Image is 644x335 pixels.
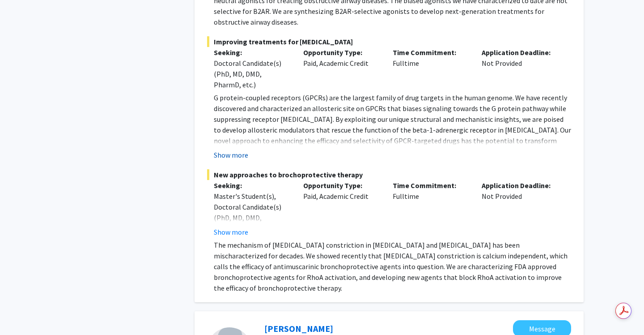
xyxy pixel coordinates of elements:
[297,47,386,90] div: Paid, Academic Credit
[475,180,564,237] div: Not Provided
[214,240,571,293] p: The mechanism of [MEDICAL_DATA] constriction in [MEDICAL_DATA] and [MEDICAL_DATA] has been mischa...
[264,323,333,334] a: [PERSON_NAME]
[214,58,290,90] div: Doctoral Candidate(s) (PhD, MD, DMD, PharmD, etc.)
[393,180,469,191] p: Time Commitment:
[386,47,475,90] div: Fulltime
[303,47,379,58] p: Opportunity Type:
[214,47,290,58] p: Seeking:
[207,169,571,180] span: New approaches to brochoprotective therapy
[297,180,386,237] div: Paid, Academic Credit
[207,36,571,47] span: Improving treatments for [MEDICAL_DATA]
[214,92,571,157] p: G protein-coupled receptors (GPCRs) are the largest family of drug targets in the human genome. W...
[475,47,564,90] div: Not Provided
[386,180,475,237] div: Fulltime
[214,227,248,237] button: Show more
[214,150,248,160] button: Show more
[214,180,290,191] p: Seeking:
[7,295,38,328] iframe: Chat
[482,180,558,191] p: Application Deadline:
[482,47,558,58] p: Application Deadline:
[303,180,379,191] p: Opportunity Type:
[214,191,290,234] div: Master's Student(s), Doctoral Candidate(s) (PhD, MD, DMD, PharmD, etc.)
[393,47,469,58] p: Time Commitment:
